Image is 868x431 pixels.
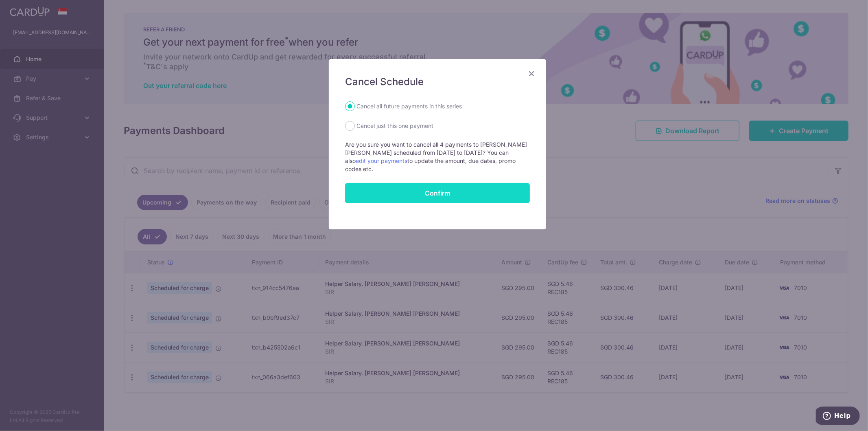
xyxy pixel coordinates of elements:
[345,183,530,203] button: Confirm
[345,141,530,173] p: Are you sure you want to cancel all 4 payments to [PERSON_NAME] [PERSON_NAME] scheduled from [DAT...
[527,69,536,79] button: Close
[356,121,433,131] label: Cancel just this one payment
[356,157,407,164] a: edit your payments
[816,407,860,427] iframe: Opens a widget where you can find more information
[345,75,530,88] h5: Cancel Schedule
[356,101,462,111] label: Cancel all future payments in this series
